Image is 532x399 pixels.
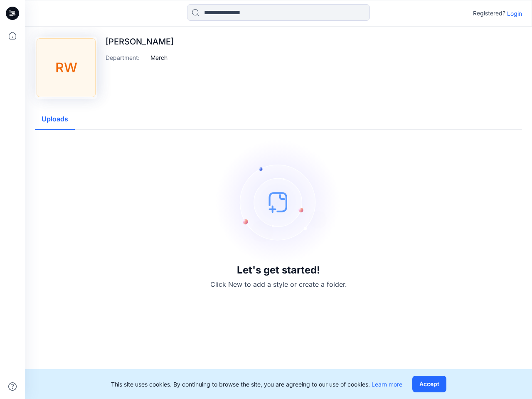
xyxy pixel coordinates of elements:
[37,38,96,97] div: RW
[111,380,402,389] p: This site uses cookies. By continuing to browse the site, you are agreeing to our use of cookies.
[106,37,174,47] p: [PERSON_NAME]
[507,9,522,18] p: Login
[106,53,147,62] p: Department :
[210,279,347,289] p: Click New to add a style or create a folder.
[412,376,446,392] button: Accept
[473,8,505,18] p: Registered?
[35,109,75,130] button: Uploads
[216,140,341,264] img: empty-state-image.svg
[237,264,320,276] h3: Let's get started!
[372,381,402,388] a: Learn more
[150,53,167,62] p: Merch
